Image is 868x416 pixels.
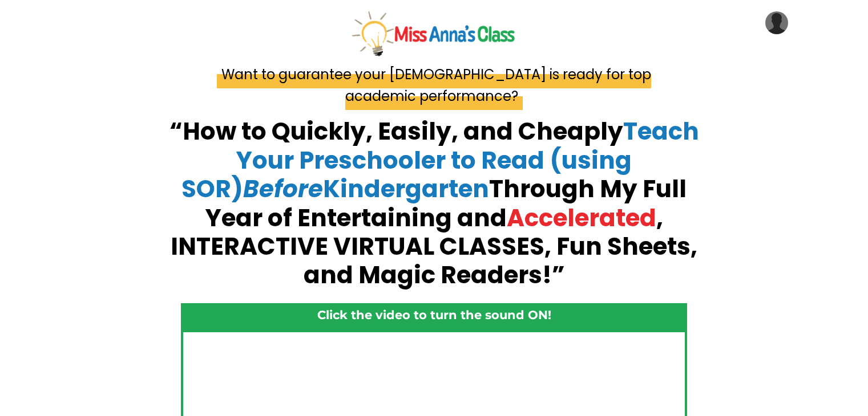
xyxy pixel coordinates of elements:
[181,115,699,206] span: Teach Your Preschooler to Read (using SOR) Kindergarten
[507,201,656,235] span: Accelerated
[243,172,323,206] em: Before
[217,60,651,110] span: Want to guarantee your [DEMOGRAPHIC_DATA] is ready for top academic performance?
[765,11,788,34] img: User Avatar
[317,308,551,322] strong: Click the video to turn the sound ON!
[169,115,699,292] strong: “How to Quickly, Easily, and Cheaply Through My Full Year of Entertaining and , INTERACTIVE VIRTU...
